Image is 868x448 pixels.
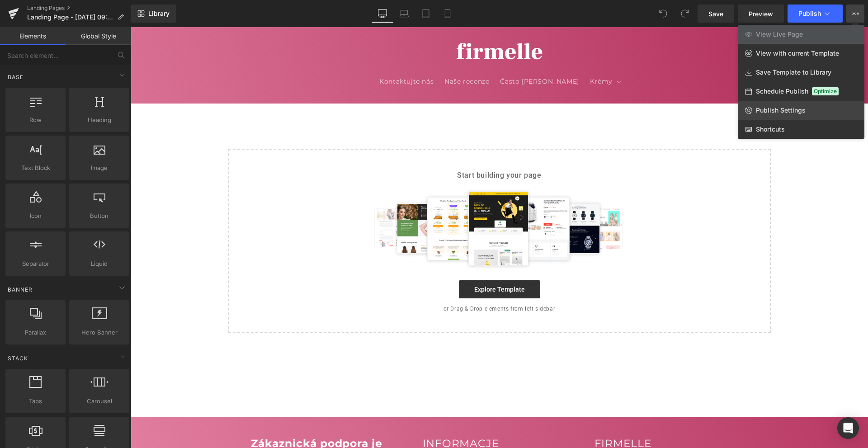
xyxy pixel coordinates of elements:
span: Publish Settings [756,106,806,114]
span: Landing Page - [DATE] 09:21:39 [27,14,114,21]
a: Landing Pages [27,5,131,12]
span: Base [7,73,24,81]
span: Preview [749,9,773,19]
span: Kontaktujte nás [249,50,303,58]
span: View with current Template [756,49,839,57]
a: Často [PERSON_NAME] [364,45,453,64]
p: Start building your page [112,143,626,154]
span: Naše recenze [314,50,359,58]
h2: FIRMELLE [464,410,618,423]
span: Shortcuts [756,125,785,133]
span: Library [148,9,170,18]
span: Row [8,115,63,125]
span: Tabs [8,396,63,406]
summary: Krémy [454,45,494,64]
button: Publish [788,5,843,23]
span: Carousel [72,396,127,406]
h2: INFORMACJE [292,410,446,423]
span: Hero Banner [72,328,127,337]
a: Tablet [415,5,437,23]
a: Preview [738,5,784,23]
a: New Library [131,5,176,23]
span: Save Template to Library [756,68,831,76]
button: Redo [676,5,694,23]
img: Firmelle CZ [321,13,416,37]
a: Desktop [372,5,393,23]
span: Často [PERSON_NAME] [369,50,448,58]
span: Icon [8,211,63,221]
button: Undo [654,5,672,23]
span: Krémy [459,50,482,58]
p: or Drag & Drop elements from left sidebar [112,278,626,285]
span: View Live Page [756,30,803,38]
div: Open Intercom Messenger [837,417,859,439]
span: Text Block [8,163,63,173]
a: Mobile [437,5,458,23]
a: Laptop [393,5,415,23]
strong: Zákaznická podpora je vám k dispozici: [120,410,252,436]
span: Parallax [8,328,63,337]
span: Heading [72,115,127,125]
span: Banner [7,285,33,294]
span: Save [708,9,723,19]
span: Image [72,163,127,173]
a: Kontaktujte nás [243,45,308,64]
span: Stack [7,354,29,363]
span: Optimize [812,87,839,95]
a: Global Style [66,27,131,45]
span: Separator [8,259,63,269]
button: View Live PageView with current TemplateSave Template to LibrarySchedule PublishOptimizePublish S... [846,5,864,23]
a: Firmelle CZ [318,9,420,40]
a: Explore Template [328,253,410,271]
a: Naše recenze [308,45,364,64]
span: Publish [798,10,821,17]
span: Button [72,211,127,221]
span: Liquid [72,259,127,269]
span: Schedule Publish [756,87,808,95]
